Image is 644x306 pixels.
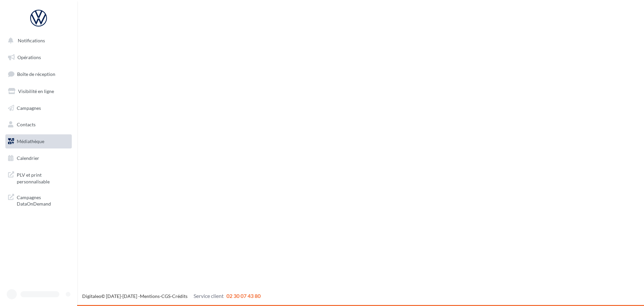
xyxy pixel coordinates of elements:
[4,151,73,165] a: Calendrier
[4,168,73,187] a: PLV et print personnalisable
[17,105,41,111] span: Campagnes
[17,193,69,207] span: Campagnes DataOnDemand
[4,67,73,81] a: Boîte de réception
[4,134,73,148] a: Médiathèque
[18,38,45,43] span: Notifications
[17,71,55,77] span: Boîte de réception
[172,293,187,299] a: Crédits
[4,50,73,64] a: Opérations
[140,293,160,299] a: Mentions
[194,293,224,299] span: Service client
[4,101,73,115] a: Campagnes
[161,293,170,299] a: CGS
[17,122,36,127] span: Contacts
[17,54,41,60] span: Opérations
[82,293,101,299] a: Digitaleo
[4,84,73,98] a: Visibilité en ligne
[17,170,69,185] span: PLV et print personnalisable
[18,88,54,94] span: Visibilité en ligne
[17,155,39,161] span: Calendrier
[4,118,73,132] a: Contacts
[226,293,261,299] span: 02 30 07 43 80
[82,293,261,299] span: © [DATE]-[DATE] - - -
[17,138,44,144] span: Médiathèque
[4,34,70,48] button: Notifications
[4,190,73,210] a: Campagnes DataOnDemand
